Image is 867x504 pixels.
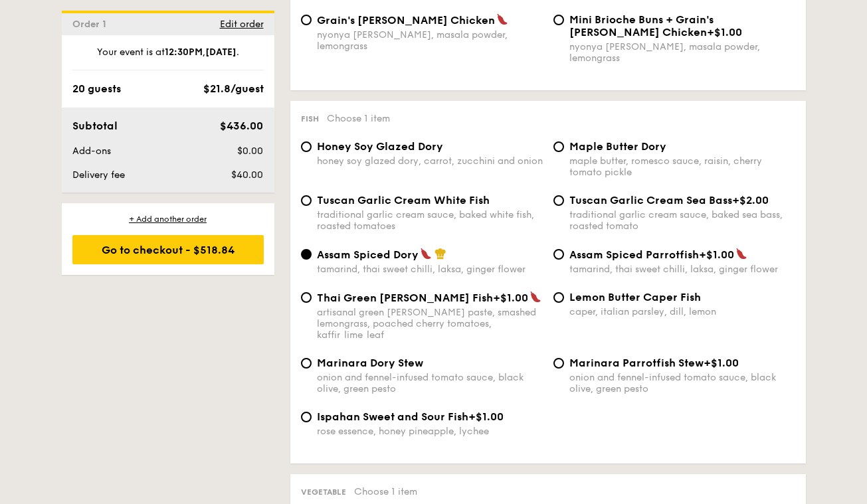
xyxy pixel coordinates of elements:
div: nyonya [PERSON_NAME], masala powder, lemongrass [569,41,795,64]
span: Marinara Dory Stew [317,357,423,369]
div: + Add another order [72,214,264,224]
strong: [DATE] [205,46,237,58]
input: Ispahan Sweet and Sour Fish+$1.00rose essence, honey pineapple, lychee [301,412,312,422]
div: traditional garlic cream sauce, baked sea bass, roasted tomato [569,209,795,232]
span: Marinara Parrotfish Stew [569,357,704,369]
div: honey soy glazed dory, carrot, zucchini and onion [317,155,543,167]
span: $40.00 [231,169,263,181]
input: Lemon Butter Caper Fishcaper, italian parsley, dill, lemon [553,292,564,303]
span: Grain's [PERSON_NAME] Chicken [317,14,495,27]
span: Assam Spiced Parrotfish [569,248,699,261]
div: caper, italian parsley, dill, lemon [569,306,795,317]
div: nyonya [PERSON_NAME], masala powder, lemongrass [317,29,543,52]
div: onion and fennel-infused tomato sauce, black olive, green pesto [569,372,795,394]
span: Vegetable [301,487,346,497]
span: Tuscan Garlic Cream Sea Bass [569,194,732,207]
span: Subtotal [72,120,118,132]
div: onion and fennel-infused tomato sauce, black olive, green pesto [317,372,543,394]
input: Thai Green [PERSON_NAME] Fish+$1.00artisanal green [PERSON_NAME] paste, smashed lemongrass, poach... [301,292,312,303]
input: Maple Butter Dorymaple butter, romesco sauce, raisin, cherry tomato pickle [553,141,564,152]
input: Tuscan Garlic Cream Sea Bass+$2.00traditional garlic cream sauce, baked sea bass, roasted tomato [553,195,564,206]
input: Assam Spiced Dorytamarind, thai sweet chilli, laksa, ginger flower [301,249,312,260]
div: Go to checkout - $518.84 [72,235,264,264]
div: tamarind, thai sweet chilli, laksa, ginger flower [317,264,543,275]
img: icon-spicy.37a8142b.svg [496,13,508,25]
span: +$1.00 [704,357,739,369]
span: Mini Brioche Buns + Grain's [PERSON_NAME] Chicken [569,13,714,39]
div: Your event is at , . [72,46,264,70]
img: icon-spicy.37a8142b.svg [735,248,747,260]
input: Mini Brioche Buns + Grain's [PERSON_NAME] Chicken+$1.00nyonya [PERSON_NAME], masala powder, lemon... [553,15,564,25]
span: Tuscan Garlic Cream White Fish [317,194,490,207]
span: +$2.00 [732,194,769,207]
div: traditional garlic cream sauce, baked white fish, roasted tomatoes [317,209,543,232]
input: Assam Spiced Parrotfish+$1.00tamarind, thai sweet chilli, laksa, ginger flower [553,249,564,260]
span: $0.00 [237,145,263,157]
span: Edit order [220,19,264,30]
div: maple butter, romesco sauce, raisin, cherry tomato pickle [569,155,795,178]
div: $21.8/guest [203,81,264,97]
span: Add-ons [72,145,111,157]
span: Delivery fee [72,169,125,181]
span: Choose 1 item [354,486,417,497]
strong: 12:30PM [165,46,203,58]
img: icon-spicy.37a8142b.svg [420,248,432,260]
span: Order 1 [72,19,112,30]
input: Grain's [PERSON_NAME] Chickennyonya [PERSON_NAME], masala powder, lemongrass [301,15,312,25]
span: Lemon Butter Caper Fish [569,291,701,303]
span: Choose 1 item [327,113,390,124]
div: 20 guests [72,81,121,97]
span: Maple Butter Dory [569,140,666,153]
span: Honey Soy Glazed Dory [317,140,443,153]
img: icon-spicy.37a8142b.svg [530,291,541,303]
span: +$1.00 [468,410,504,423]
span: $436.00 [220,120,263,132]
input: Marinara Dory Stewonion and fennel-infused tomato sauce, black olive, green pesto [301,358,312,369]
span: +$1.00 [699,248,734,261]
div: artisanal green [PERSON_NAME] paste, smashed lemongrass, poached cherry tomatoes, kaffir lime leaf [317,307,543,341]
span: Fish [301,114,319,124]
input: Marinara Parrotfish Stew+$1.00onion and fennel-infused tomato sauce, black olive, green pesto [553,358,564,369]
img: icon-chef-hat.a58ddaea.svg [434,248,446,260]
span: Ispahan Sweet and Sour Fish [317,410,468,423]
div: rose essence, honey pineapple, lychee [317,426,543,437]
span: Thai Green [PERSON_NAME] Fish [317,292,493,304]
span: Assam Spiced Dory [317,248,419,261]
span: +$1.00 [493,292,528,304]
input: Honey Soy Glazed Doryhoney soy glazed dory, carrot, zucchini and onion [301,141,312,152]
span: +$1.00 [707,26,742,39]
div: tamarind, thai sweet chilli, laksa, ginger flower [569,264,795,275]
input: Tuscan Garlic Cream White Fishtraditional garlic cream sauce, baked white fish, roasted tomatoes [301,195,312,206]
